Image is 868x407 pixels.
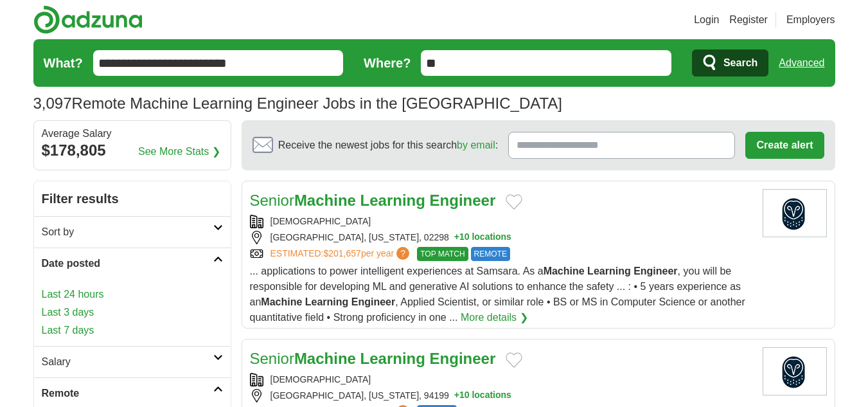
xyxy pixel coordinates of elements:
img: Adzuna logo [33,5,143,34]
a: See More Stats ❯ [138,144,220,159]
a: [DEMOGRAPHIC_DATA] [270,374,371,384]
span: TOP MATCH [417,247,468,261]
strong: Machine [261,296,302,307]
strong: Machine [294,350,356,367]
a: Employers [786,12,835,28]
button: Search [692,50,768,77]
button: Create alert [745,132,824,159]
a: Register [729,12,768,28]
span: Search [723,50,757,76]
label: What? [44,53,83,73]
a: Last 3 days [42,305,223,320]
span: + [454,389,459,402]
div: [GEOGRAPHIC_DATA], [US_STATE], 02298 [250,231,752,244]
div: [GEOGRAPHIC_DATA], [US_STATE], 94199 [250,389,752,402]
strong: Engineer [633,266,677,276]
h2: Sort by [42,224,213,240]
a: ESTIMATED:$201,657per year? [270,247,412,261]
span: ? [396,247,409,260]
a: [DEMOGRAPHIC_DATA] [270,216,371,226]
span: 3,097 [33,92,72,115]
button: Add to favorite jobs [506,352,522,368]
div: $178,805 [42,139,223,162]
h2: Filter results [34,181,231,216]
a: Last 7 days [42,323,223,338]
span: ... applications to power intelligent experiences at Samsara. As a , you will be responsible for ... [250,266,745,323]
strong: Learning [360,192,425,209]
label: Where? [364,53,411,73]
div: Average Salary [42,129,223,139]
img: Samsara logo [763,347,827,395]
a: Salary [34,346,231,377]
button: Add to favorite jobs [506,194,522,210]
strong: Machine [544,266,585,276]
strong: Engineer [351,296,395,307]
span: REMOTE [471,247,510,261]
a: Login [694,12,719,28]
strong: Machine [294,192,356,209]
h1: Remote Machine Learning Engineer Jobs in the [GEOGRAPHIC_DATA] [33,95,563,112]
h2: Salary [42,354,213,370]
strong: Learning [360,350,425,367]
a: Last 24 hours [42,287,223,302]
a: by email [457,140,495,150]
h2: Remote [42,386,213,401]
strong: Engineer [430,350,496,367]
span: + [454,231,459,244]
a: SeniorMachine Learning Engineer [250,192,496,209]
a: Date posted [34,248,231,279]
a: Sort by [34,216,231,248]
span: $201,657 [323,248,360,258]
strong: Engineer [430,192,496,209]
strong: Learning [587,266,631,276]
strong: Learning [305,296,349,307]
button: +10 locations [454,231,511,244]
h2: Date posted [42,256,213,271]
button: +10 locations [454,389,511,402]
a: Advanced [779,50,824,76]
a: More details ❯ [461,310,528,325]
img: Samsara logo [763,189,827,237]
a: SeniorMachine Learning Engineer [250,350,496,367]
span: Receive the newest jobs for this search : [278,138,498,153]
